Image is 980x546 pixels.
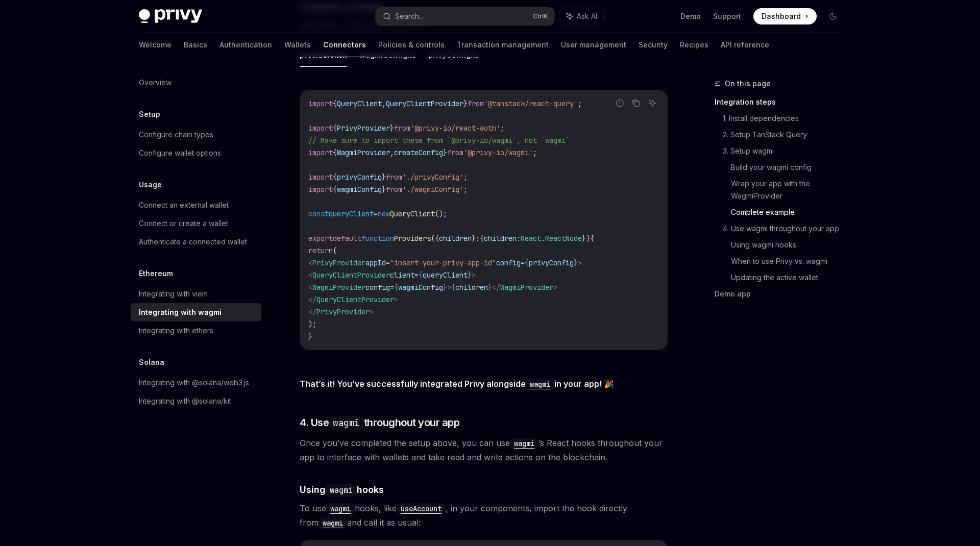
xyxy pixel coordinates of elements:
a: wagmi [526,379,554,389]
a: API reference [721,33,769,57]
span: ReactNode [545,234,582,243]
span: './privyConfig' [402,172,463,182]
span: PrivyProvider [312,258,365,267]
span: Ctrl K [533,12,548,20]
span: > [553,283,557,292]
span: from [447,148,463,157]
a: Connectors [323,33,366,57]
span: { [394,283,398,292]
span: 4. Use throughout your app [300,415,459,430]
button: Copy the contents from the code block [629,96,643,110]
span: { [480,234,484,243]
button: Ask AI [646,96,659,110]
a: Recipes [680,33,708,57]
span: QueryClientProvider [386,99,463,108]
div: Authenticate a connected wallet [139,236,247,248]
a: Welcome [139,33,171,57]
a: wagmi [510,438,538,448]
span: } [463,99,468,108]
span: </ [492,283,500,292]
a: useAccount [397,503,446,513]
span: from [386,172,402,182]
span: config [496,258,521,267]
h5: Solana [139,356,164,368]
span: client [390,270,414,280]
button: Ask AI [559,7,604,26]
span: ; [500,123,504,133]
span: < [308,270,312,280]
span: children [439,234,472,243]
span: '@privy-io/wagmi' [463,148,533,157]
span: wagmiConfig [398,283,443,292]
span: './wagmiConfig' [402,185,463,194]
span: > [394,295,398,304]
div: Integrating with ethers [139,325,213,337]
span: On this page [725,78,771,90]
img: dark logo [139,9,202,23]
span: ; [533,148,537,157]
span: = [386,258,390,267]
span: } [468,270,472,280]
a: Integrating with wagmi [131,303,261,321]
a: Wrap your app with the WagmiProvider [731,176,849,204]
span: To use hooks, like , in your components, import the hook directly from and call it as usual: [300,501,668,530]
span: } [574,258,578,267]
span: React [521,234,541,243]
span: > [370,307,374,316]
div: Integrating with viem [139,288,208,300]
a: User management [561,33,626,57]
span: } [382,185,386,194]
a: Integration steps [715,94,849,110]
code: wagmi [318,517,347,529]
a: Demo app [715,286,849,302]
span: { [333,148,337,157]
span: Dashboard [762,11,801,21]
span: children [484,234,517,243]
span: queryClient [423,270,468,280]
a: Complete example [731,204,849,220]
span: } [488,283,492,292]
span: WagmiProvider [500,283,553,292]
a: Dashboard [753,8,817,24]
span: QueryClient [390,209,435,218]
a: 4. Use wagmi throughout your app [723,220,849,237]
code: wagmi [510,438,538,449]
strong: That’s it! You’ve successfully integrated Privy alongside in your app! 🎉 [300,379,614,389]
span: < [308,283,312,292]
a: Support [713,11,741,21]
span: '@privy-io/react-auth' [410,123,500,133]
a: wagmi [326,503,355,513]
span: "insert-your-privy-app-id" [390,258,496,267]
a: 3. Setup wagmi [723,143,849,159]
span: { [333,185,337,194]
span: (); [435,209,447,218]
a: wagmi [318,517,347,528]
div: Search... [395,10,424,22]
span: export [308,234,333,243]
span: } [443,283,447,292]
span: : [517,234,521,243]
span: : [476,234,480,243]
span: PrivyProvider [316,307,370,316]
a: Authentication [219,33,272,57]
h5: Ethereum [139,267,173,280]
a: Integrating with @solana/kit [131,392,261,410]
span: Providers [394,234,431,243]
span: import [308,99,333,108]
span: = [521,258,525,267]
span: privyConfig [337,172,382,182]
span: default [333,234,361,243]
span: new [378,209,390,218]
span: PrivyProvider [337,123,390,133]
a: Configure wallet options [131,144,261,162]
span: { [419,270,423,280]
button: Search...CtrlK [376,7,554,26]
code: wagmi [326,503,355,514]
div: Configure chain types [139,129,213,141]
a: Transaction management [457,33,549,57]
span: } [382,172,386,182]
span: wagmiConfig [337,185,382,194]
button: Report incorrect code [613,96,626,110]
div: Connect an external wallet [139,199,229,211]
span: { [333,172,337,182]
